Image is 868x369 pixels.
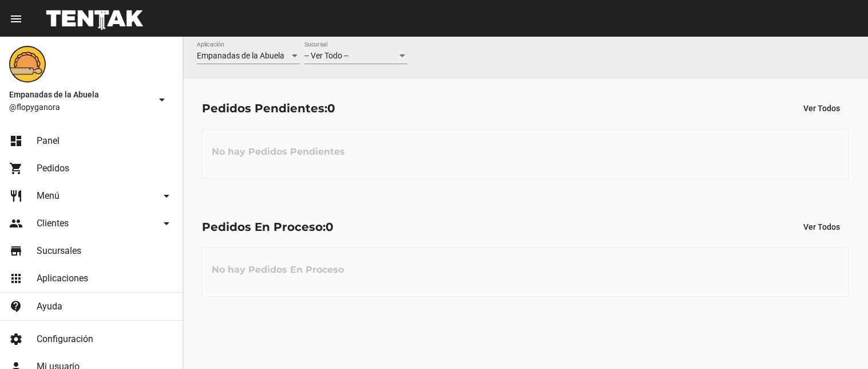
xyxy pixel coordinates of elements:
[9,46,46,83] img: f0136945-ed32-4f7c-91e3-a375bc4bb2c5.png
[37,190,60,202] span: Menú
[9,134,23,148] mat-icon: dashboard
[9,272,23,285] mat-icon: apps
[155,93,169,107] mat-icon: arrow_drop_down
[9,101,150,113] span: @flopyganora
[326,220,334,234] span: 0
[9,12,23,26] mat-icon: menu
[803,104,840,113] span: Ver Todos
[9,217,23,230] mat-icon: people
[794,217,849,237] button: Ver Todos
[304,51,348,60] span: -- Ver Todo --
[820,323,857,358] iframe: chat widget
[9,244,23,258] mat-icon: store
[37,135,60,147] span: Panel
[37,218,69,229] span: Clientes
[9,300,23,313] mat-icon: contact_support
[203,253,353,287] h3: No hay Pedidos En Proceso
[203,135,354,169] h3: No hay Pedidos Pendientes
[37,163,69,174] span: Pedidos
[160,189,173,203] mat-icon: arrow_drop_down
[37,301,62,312] span: Ayuda
[327,101,335,115] span: 0
[37,333,93,345] span: Configuración
[202,218,334,236] div: Pedidos En Proceso:
[9,332,23,346] mat-icon: settings
[803,222,840,231] span: Ver Todos
[37,273,88,284] span: Aplicaciones
[9,189,23,203] mat-icon: restaurant
[160,217,173,230] mat-icon: arrow_drop_down
[794,98,849,119] button: Ver Todos
[202,99,335,117] div: Pedidos Pendientes:
[197,51,284,60] span: Empanadas de la Abuela
[37,245,81,257] span: Sucursales
[9,162,23,175] mat-icon: shopping_cart
[9,88,150,101] span: Empanadas de la Abuela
